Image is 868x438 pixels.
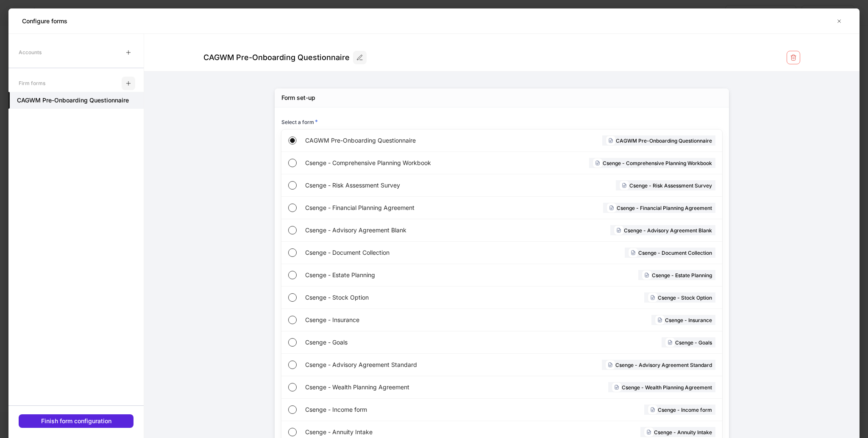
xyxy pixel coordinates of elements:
[305,293,500,302] span: Csenge - Stock Option
[305,361,503,369] span: Csenge - Advisory Agreement Standard
[603,203,715,213] div: Csenge - Financial Planning Agreement
[589,158,715,168] div: Csenge - Comprehensive Planning Workbook
[651,315,715,325] div: Csenge - Insurance
[19,45,42,60] div: Accounts
[640,427,715,437] div: Csenge - Annuity Intake
[17,96,129,105] h5: CAGWM Pre-Onboarding Questionnaire
[305,316,499,324] span: Csenge - Insurance
[305,181,501,190] span: Csenge - Risk Assessment Survey
[305,428,500,436] span: Csenge - Annuity Intake
[305,159,504,167] span: Csenge - Comprehensive Planning Workbook
[305,405,499,414] span: Csenge - Income form
[305,383,502,391] span: Csenge - Wealth Planning Agreement
[41,417,111,425] div: Finish form configuration
[662,337,715,347] div: Csenge - Goals
[281,94,315,102] div: Form set-up
[602,135,715,146] div: CAGWM Pre-Onboarding Questionnaire
[22,17,67,25] h5: Configure forms
[305,226,502,234] span: Csenge - Advisory Agreement Blank
[602,360,715,370] div: Csenge - Advisory Agreement Standard
[305,204,502,212] span: Csenge - Financial Planning Agreement
[610,225,715,235] div: Csenge - Advisory Agreement Blank
[281,118,318,126] h6: Select a form
[638,270,715,280] div: Csenge - Estate Planning
[305,271,500,279] span: Csenge - Estate Planning
[305,248,501,257] span: Csenge - Document Collection
[644,405,715,415] div: Csenge - Income form
[8,92,144,109] a: CAGWM Pre-Onboarding Questionnaire
[19,76,45,91] div: Firm forms
[305,136,502,145] span: CAGWM Pre-Onboarding Questionnaire
[19,414,134,428] button: Finish form configuration
[616,180,715,190] div: Csenge - Risk Assessment Survey
[644,292,715,303] div: Csenge - Stock Option
[203,52,350,63] div: CAGWM Pre-Onboarding Questionnaire
[625,248,715,258] div: Csenge - Document Collection
[608,382,715,392] div: Csenge - Wealth Planning Agreement
[305,338,498,347] span: Csenge - Goals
